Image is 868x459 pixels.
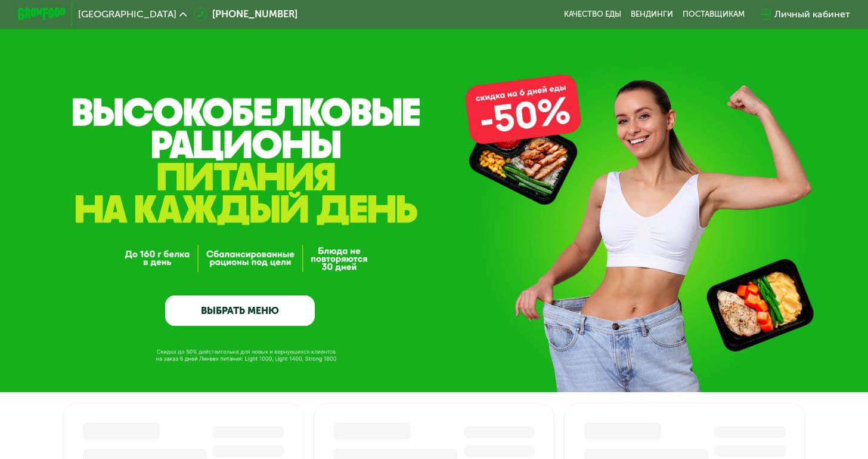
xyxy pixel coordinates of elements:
div: Личный кабинет [774,7,850,21]
a: [PHONE_NUMBER] [193,7,297,21]
a: ВЫБРАТЬ МЕНЮ [165,295,315,326]
a: Качество еды [564,10,621,19]
a: Вендинги [631,10,673,19]
div: поставщикам [683,10,745,19]
span: [GEOGRAPHIC_DATA] [78,10,176,19]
